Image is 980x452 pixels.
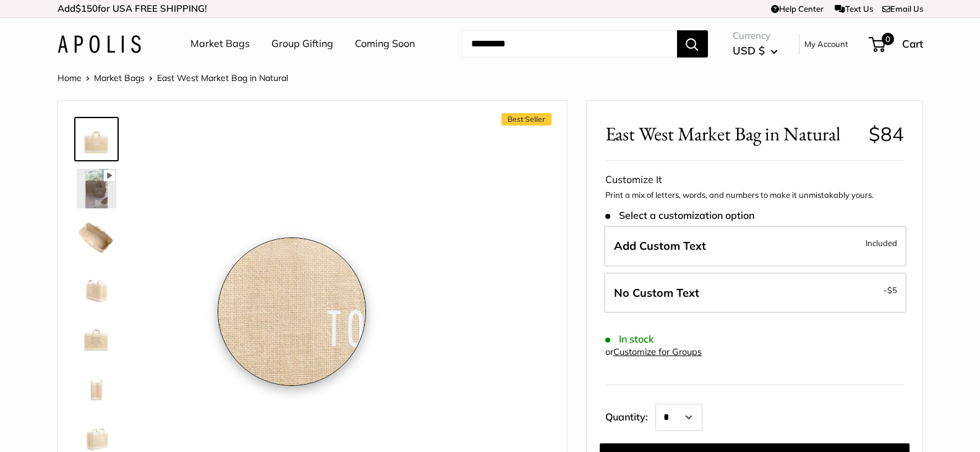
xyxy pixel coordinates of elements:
[733,27,778,45] span: Currency
[58,72,82,83] a: Home
[77,317,116,357] img: East West Market Bag in Natural
[605,210,754,221] span: Select a customization option
[733,44,765,57] span: USD $
[866,236,897,250] span: Included
[75,2,98,14] span: $150
[733,41,778,61] button: USD $
[74,315,119,359] a: East West Market Bag in Natural
[804,36,848,51] a: My Account
[74,166,119,211] a: East West Market Bag in Natural
[604,226,906,267] label: Add Custom Text
[605,333,654,345] span: In stock
[77,268,116,307] img: East West Market Bag in Natural
[157,72,288,83] span: East West Market Bag in Natural
[271,35,333,53] a: Group Gifting
[77,367,116,406] img: East West Market Bag in Natural
[77,218,116,258] img: East West Market Bag in Natural
[77,169,116,208] img: East West Market Bag in Natural
[355,35,415,53] a: Coming Soon
[74,364,119,409] a: East West Market Bag in Natural
[605,171,904,189] div: Customize It
[614,286,699,300] span: No Custom Text
[58,35,141,53] img: Apolis
[771,4,824,14] a: Help Center
[677,30,708,58] button: Search
[605,400,655,431] label: Quantity:
[869,122,904,146] span: $84
[613,346,702,357] a: Customize for Groups
[605,122,859,145] span: East West Market Bag in Natural
[74,117,119,161] a: East West Market Bag in Natural
[882,4,923,14] a: Email Us
[614,239,706,253] span: Add Custom Text
[74,216,119,260] a: East West Market Bag in Natural
[605,344,702,360] div: or
[884,283,897,297] span: -
[94,72,145,83] a: Market Bags
[604,273,906,313] label: Leave Blank
[501,113,552,126] span: Best Seller
[887,285,897,295] span: $5
[605,189,904,202] p: Print a mix of letters, words, and numbers to make it unmistakably yours.
[870,34,923,54] a: 0 Cart
[190,35,250,53] a: Market Bags
[902,37,923,50] span: Cart
[835,4,872,14] a: Text Us
[77,119,116,159] img: East West Market Bag in Natural
[461,30,677,58] input: Search...
[74,265,119,310] a: East West Market Bag in Natural
[881,33,893,45] span: 0
[58,70,288,86] nav: Breadcrumb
